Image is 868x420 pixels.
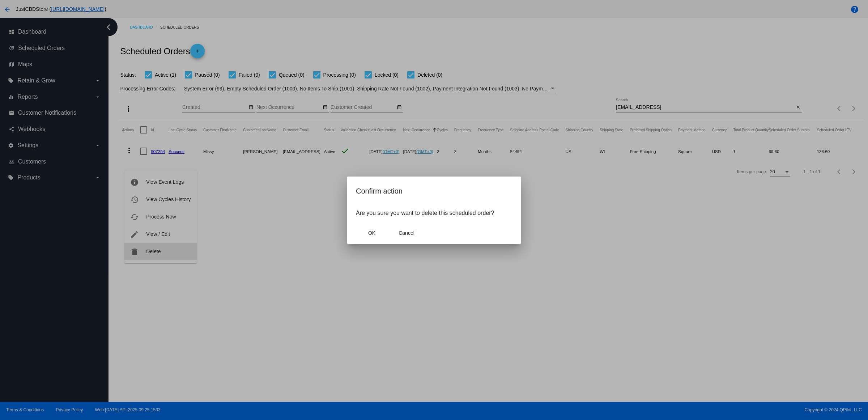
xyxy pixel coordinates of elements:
[399,230,414,236] span: Cancel
[368,230,375,236] span: OK
[356,185,512,197] h2: Confirm action
[356,226,388,239] button: Close dialog
[356,210,512,216] p: Are you sure you want to delete this scheduled order?
[391,226,422,239] button: Close dialog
